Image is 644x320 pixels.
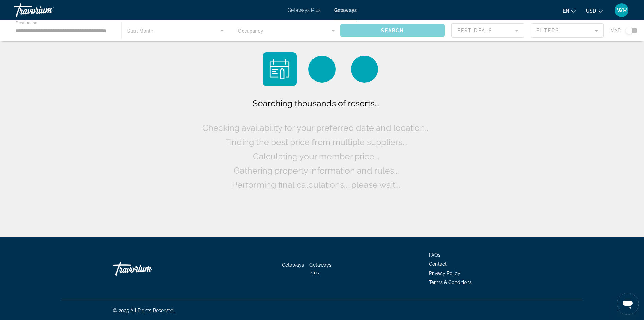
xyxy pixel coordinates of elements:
[586,6,603,16] button: Change currency
[334,7,357,13] a: Getaways
[232,180,400,190] span: Performing final calculations... please wait...
[202,123,430,133] span: Checking availability for your preferred date and location...
[282,262,304,268] a: Getaways
[309,262,332,275] a: Getaways Plus
[14,1,82,19] a: Travorium
[613,3,630,17] button: User Menu
[429,271,460,276] a: Privacy Policy
[113,259,181,279] a: Go Home
[429,252,440,258] a: FAQs
[563,8,569,14] span: en
[234,165,399,176] span: Gathering property information and rules...
[563,6,576,16] button: Change language
[429,280,472,285] a: Terms & Conditions
[586,8,596,14] span: USD
[617,293,639,315] iframe: Button to launch messaging window
[253,151,379,161] span: Calculating your member price...
[288,7,321,13] a: Getaways Plus
[429,261,447,267] a: Contact
[253,98,380,108] span: Searching thousands of resorts...
[616,7,627,14] span: WR
[113,308,175,313] span: © 2025 All Rights Reserved.
[225,137,408,147] span: Finding the best price from multiple suppliers...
